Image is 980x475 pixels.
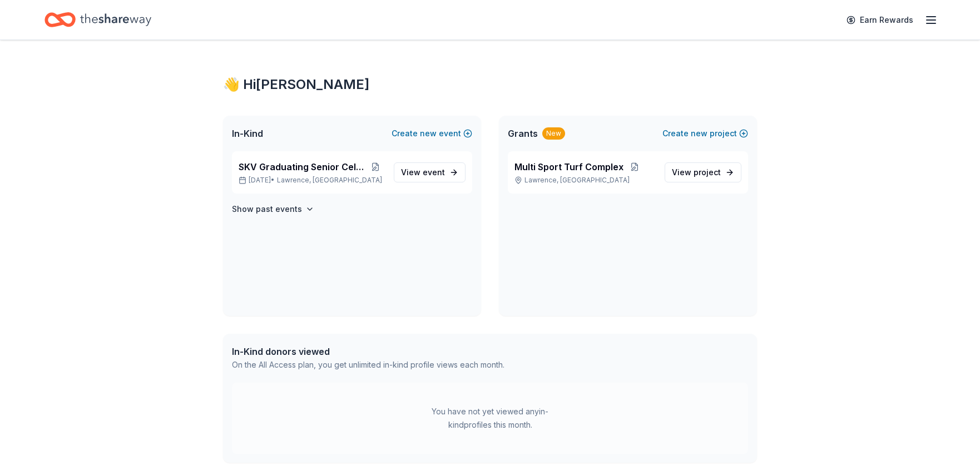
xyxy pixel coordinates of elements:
[394,162,466,182] a: View event
[665,162,741,182] a: View project
[420,127,437,140] span: new
[44,7,151,33] a: Home
[232,127,263,140] span: In-Kind
[508,127,538,140] span: Grants
[232,202,314,216] button: Show past events
[542,127,565,140] div: New
[239,160,367,174] span: SKV Graduating Senior Celebration
[420,405,560,432] div: You have not yet viewed any in-kind profiles this month.
[672,166,721,179] span: View
[662,127,748,140] button: Createnewproject
[223,76,757,93] div: 👋 Hi [PERSON_NAME]
[232,202,302,216] h4: Show past events
[401,166,445,179] span: View
[232,345,504,358] div: In-Kind donors viewed
[514,160,623,174] span: Multi Sport Turf Complex
[232,358,504,372] div: On the All Access plan, you get unlimited in-kind profile views each month.
[694,167,721,177] span: project
[514,176,656,185] p: Lawrence, [GEOGRAPHIC_DATA]
[239,176,385,185] p: [DATE] •
[840,10,920,30] a: Earn Rewards
[691,127,707,140] span: new
[392,127,472,140] button: Createnewevent
[423,167,445,177] span: event
[277,176,382,185] span: Lawrence, [GEOGRAPHIC_DATA]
